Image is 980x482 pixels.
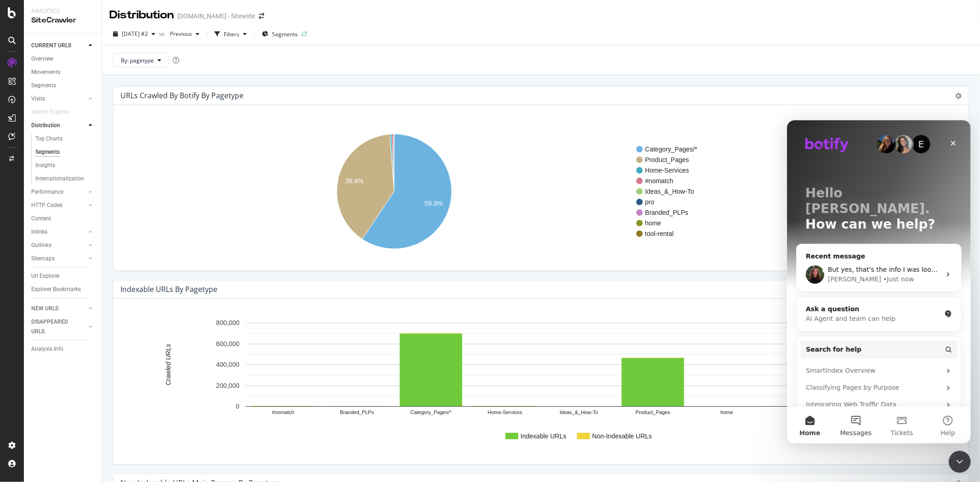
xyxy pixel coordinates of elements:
text: #nomatch [645,177,673,185]
div: Classifying Pages by Purpose [13,259,170,276]
button: Tickets [92,286,138,323]
a: Segments [31,81,95,90]
span: Messages [53,309,85,316]
div: Close [158,15,175,31]
a: Top Charts [35,134,95,144]
div: Explorer Bookmarks [31,285,81,294]
button: Search for help [13,220,170,238]
span: Search for help [19,224,74,234]
text: 59.3% [425,200,443,207]
text: 400,000 [216,361,239,369]
div: AI Agent and team can help [19,194,154,203]
text: 39.4% [345,178,363,185]
a: Outlinks [31,241,86,250]
div: Analysis Info [31,344,63,354]
text: Branded_PLPs [340,410,374,415]
a: HTTP Codes [31,201,86,210]
div: • Just now [96,154,127,164]
span: 2025 Aug. 21st #2 [122,30,148,38]
div: Visits [31,94,45,104]
div: NEW URLS [31,304,58,314]
text: #nomatch [272,410,294,415]
a: Analysis Info [31,344,95,354]
div: CURRENT URLS [31,41,71,50]
text: Non-Indexable URLs [592,432,652,440]
div: Inlinks [31,227,47,237]
div: Sitemaps [31,254,55,263]
text: 0 [236,403,239,410]
button: [DATE] #2 [109,27,159,41]
div: Top Charts [35,134,62,144]
text: tool-rental [645,230,674,237]
h4: Indexable URLs by pagetype [120,283,217,296]
div: Performance [31,187,63,197]
text: 200,000 [216,382,239,389]
div: SiteCrawler [31,15,94,26]
div: Content [31,214,51,224]
div: Distribution [31,121,60,130]
a: Sitemaps [31,254,86,263]
div: Url Explorer [31,271,60,281]
text: Category_Pages/* [645,146,697,153]
div: Filters [224,30,239,38]
div: DISAPPEARED URLS [31,317,78,336]
text: Indexable URLs [521,432,566,440]
span: Tickets [104,309,126,316]
text: Category_Pages/* [410,410,452,415]
h4: URLs Crawled By Botify By pagetype [120,90,244,102]
span: Previous [166,30,192,38]
text: home [720,410,733,415]
a: Inlinks [31,227,86,237]
text: Product_Pages [645,156,689,163]
div: Integrating Web Traffic Data [19,280,154,289]
text: 600,000 [216,340,239,347]
text: Home-Services [487,410,522,415]
text: Home-Services [645,167,689,174]
text: Product_Pages [635,410,670,415]
text: Crawled URLs [164,344,172,386]
div: Distribution [109,7,174,23]
div: Overview [31,54,53,64]
svg: A chart. [121,314,953,457]
div: SmartIndex Overview [19,246,154,255]
button: Previous [166,27,203,41]
span: Segments [272,30,298,38]
a: Internationalization [35,174,95,184]
a: Insights [35,161,95,170]
a: Movements [31,67,95,77]
span: vs [159,30,166,38]
text: 800,000 [216,319,239,327]
div: Analytics [31,7,94,15]
text: Ideas_&_How-To [645,188,694,195]
div: [DOMAIN_NAME] - Sitewide [177,11,255,21]
span: But yes, that's the info I was looking for. [PERSON_NAME] a lot [PERSON_NAME]. [GEOGRAPHIC_DATA] [41,146,369,153]
div: Ask a question [19,184,154,194]
a: Url Explorer [31,271,95,281]
span: Home [12,309,33,316]
div: Segments [35,147,60,157]
div: Movements [31,67,60,77]
button: Filters [211,27,250,41]
a: Distribution [31,121,86,130]
div: Insights [35,161,55,170]
div: [PERSON_NAME] [41,154,94,164]
a: Segments [35,147,95,157]
button: By: pagetype [113,53,169,67]
a: Content [31,214,95,224]
button: Help [138,286,184,323]
div: Internationalization [35,174,84,184]
iframe: Intercom live chat [949,451,971,473]
iframe: Intercom live chat [787,120,971,443]
a: DISAPPEARED URLS [31,317,86,336]
a: NEW URLS [31,304,86,314]
a: Performance [31,187,86,197]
